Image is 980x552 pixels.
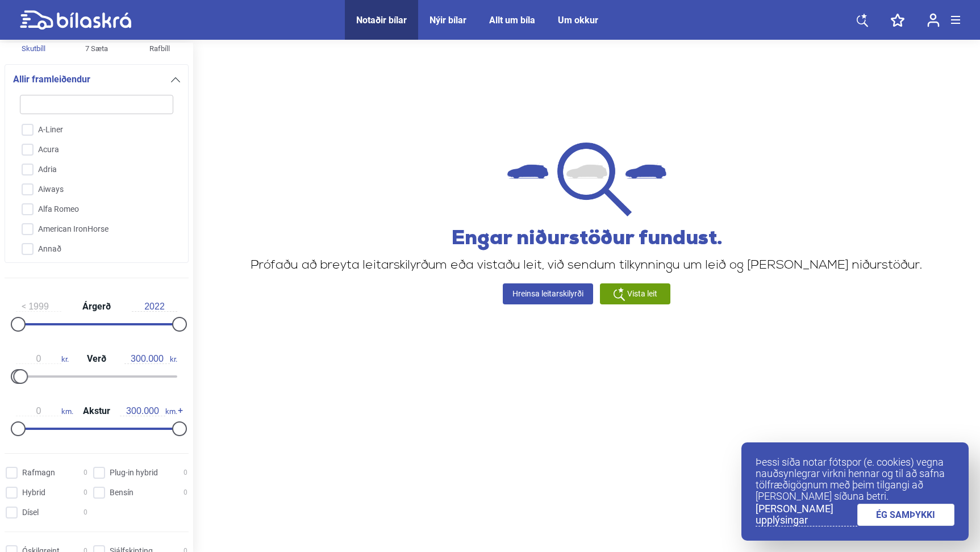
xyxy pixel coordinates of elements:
span: Árgerð [80,302,114,311]
p: Þessi síða notar fótspor (e. cookies) vegna nauðsynlegrar virkni hennar og til að safna tölfræðig... [756,457,954,502]
span: kr. [124,354,177,364]
span: Dísel [22,507,39,518]
span: 0 [84,467,87,479]
a: Hreinsa leitarskilyrði [503,283,593,304]
span: kr. [16,354,69,364]
a: [PERSON_NAME] upplýsingar [756,503,857,526]
span: Hybrid [22,487,45,499]
a: Nýir bílar [429,15,466,26]
span: Allir framleiðendur [13,72,90,87]
a: Um okkur [558,15,598,26]
span: 0 [84,487,87,499]
img: not found [507,143,666,217]
span: Plug-in hybrid [110,467,158,479]
span: 0 [84,507,87,518]
a: ÉG SAMÞYKKI [857,504,955,526]
div: Skutbíll [6,42,61,55]
a: Allt um bíla [489,15,535,26]
span: Vista leit [627,288,657,300]
div: 7 Sæta [69,42,124,55]
span: Bensín [110,487,134,499]
img: user-login.svg [927,13,940,27]
span: km. [16,406,73,416]
div: Rafbíll [132,42,187,55]
p: Prófaðu að breyta leitarskilyrðum eða vistaðu leit, við sendum tilkynningu um leið og [PERSON_NAM... [251,260,923,272]
a: Notaðir bílar [356,15,407,26]
span: Akstur [80,407,113,416]
span: Verð [84,354,109,363]
span: 0 [184,487,187,499]
h2: Engar niðurstöður fundust. [251,228,923,250]
span: Rafmagn [22,467,55,479]
span: 0 [184,467,187,479]
span: km. [120,406,177,416]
